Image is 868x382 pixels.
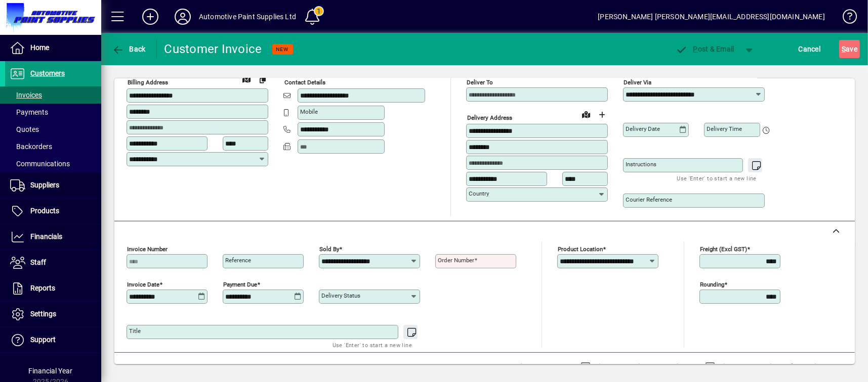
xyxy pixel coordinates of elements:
[127,246,168,253] mat-label: Invoice number
[799,41,821,57] span: Cancel
[30,284,55,292] span: Reports
[594,107,610,123] button: Choose address
[835,2,855,35] a: Knowledge Base
[30,69,65,77] span: Customers
[5,35,101,61] a: Home
[469,190,489,197] mat-label: Country
[333,339,412,351] mat-hint: Use 'Enter' to start a new line
[5,302,101,327] a: Settings
[10,125,39,133] span: Quotes
[781,358,832,376] button: Product
[10,160,70,168] span: Communications
[30,310,56,318] span: Settings
[5,199,101,224] a: Products
[112,45,146,53] span: Back
[677,172,757,184] mat-hint: Use 'Enter' to start a new line
[10,91,42,99] span: Invoices
[5,121,101,138] a: Quotes
[5,138,101,155] a: Backorders
[842,41,857,57] span: ave
[129,327,141,335] mat-label: Title
[127,281,159,288] mat-label: Invoice date
[300,108,318,115] mat-label: Mobile
[578,106,594,122] a: View on map
[199,9,296,25] div: Automotive Paint Supplies Ltd
[624,79,651,86] mat-label: Deliver via
[30,336,56,344] span: Support
[10,142,52,151] span: Backorders
[503,358,563,376] button: Product History
[321,292,360,299] mat-label: Delivery status
[700,281,724,288] mat-label: Rounding
[717,362,776,372] label: Show Cost/Profit
[842,45,846,53] span: S
[593,362,687,372] label: Show Line Volumes/Weights
[467,79,493,86] mat-label: Deliver To
[5,155,101,172] a: Communications
[839,40,860,58] button: Save
[5,327,101,353] a: Support
[598,9,825,25] div: [PERSON_NAME] [PERSON_NAME][EMAIL_ADDRESS][DOMAIN_NAME]
[5,104,101,121] a: Payments
[707,125,742,132] mat-label: Delivery time
[30,181,59,189] span: Suppliers
[30,258,46,266] span: Staff
[29,367,73,375] span: Financial Year
[5,250,101,275] a: Staff
[30,232,62,241] span: Financials
[700,246,747,253] mat-label: Freight (excl GST)
[5,173,101,198] a: Suppliers
[786,359,827,375] span: Product
[319,246,339,253] mat-label: Sold by
[438,257,474,264] mat-label: Order number
[626,125,660,132] mat-label: Delivery date
[507,359,559,375] span: Product History
[676,45,734,53] span: ost & Email
[558,246,603,253] mat-label: Product location
[671,40,739,58] button: Post & Email
[30,43,49,52] span: Home
[223,281,257,288] mat-label: Payment due
[796,40,823,58] button: Cancel
[109,40,148,58] button: Back
[134,8,167,26] button: Add
[225,257,251,264] mat-label: Reference
[626,196,672,203] mat-label: Courier Reference
[30,207,59,215] span: Products
[5,86,101,104] a: Invoices
[10,108,48,116] span: Payments
[693,45,698,53] span: P
[626,161,656,168] mat-label: Instructions
[5,224,101,250] a: Financials
[101,40,157,58] app-page-header-button: Back
[167,8,199,26] button: Profile
[5,276,101,301] a: Reports
[276,46,289,53] span: NEW
[164,41,262,57] div: Customer Invoice
[255,71,271,87] button: Copy to Delivery address
[238,71,255,87] a: View on map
